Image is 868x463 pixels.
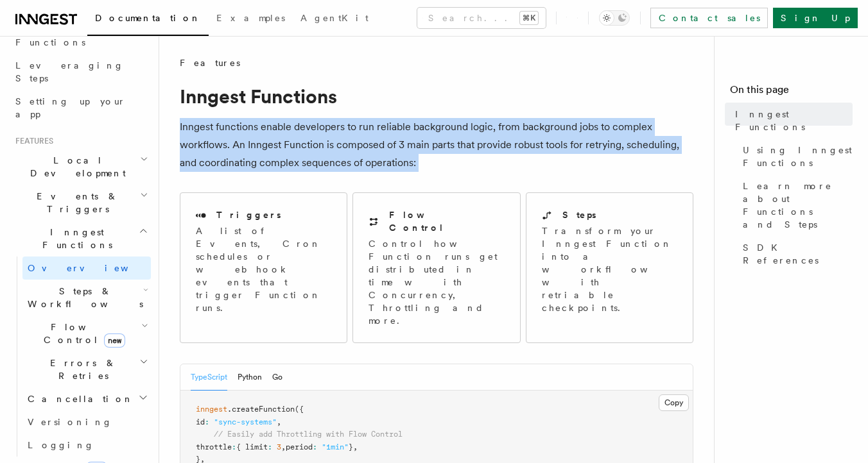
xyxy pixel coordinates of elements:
[730,103,853,139] a: Inngest Functions
[743,144,853,169] span: Using Inngest Functions
[15,60,124,83] span: Leveraging Steps
[22,285,143,310] span: Steps & Workflows
[650,8,768,28] a: Contact sales
[180,118,693,172] p: Inngest functions enable developers to run reliable background logic, from background jobs to com...
[22,392,134,405] span: Cancellation
[730,82,853,103] h4: On this page
[10,90,151,126] a: Setting up your app
[659,394,689,411] button: Copy
[10,18,151,54] a: Your first Functions
[22,257,151,280] a: Overview
[738,139,853,174] a: Using Inngest Functions
[735,108,853,133] span: Inngest Functions
[10,185,151,221] button: Events & Triggers
[738,174,853,236] a: Learn more about Functions and Steps
[22,357,139,382] span: Errors & Retries
[322,442,349,451] span: "1min"
[352,192,520,343] a: Flow ControlControl how Function runs get distributed in time with Concurrency, Throttling and more.
[95,13,201,23] span: Documentation
[28,417,112,427] span: Versioning
[196,224,331,314] p: A list of Events, Cron schedules or webhook events that trigger Function runs.
[191,364,227,391] button: TypeScript
[10,226,139,251] span: Inngest Functions
[15,96,126,119] span: Setting up your app
[281,442,286,451] span: ,
[599,10,630,26] button: Toggle dark mode
[369,237,504,327] p: Control how Function runs get distributed in time with Concurrency, Throttling and more.
[542,224,679,314] p: Transform your Inngest Function into a workflow with retriable checkpoints.
[10,257,151,457] div: Inngest Functions
[10,221,151,257] button: Inngest Functions
[22,387,151,410] button: Cancellation
[22,351,151,387] button: Errors & Retries
[214,430,403,439] span: // Easily add Throttling with Flow Control
[526,192,693,343] a: StepsTransform your Inngest Function into a workflow with retriable checkpoints.
[10,149,151,185] button: Local Development
[277,417,281,426] span: ,
[268,442,272,451] span: :
[232,442,236,451] span: :
[209,4,293,35] a: Examples
[216,208,281,221] h2: Triggers
[773,8,858,28] a: Sign Up
[22,434,151,457] a: Logging
[205,417,209,426] span: :
[349,442,353,451] span: }
[180,56,240,69] span: Features
[238,364,262,391] button: Python
[236,442,268,451] span: { limit
[22,410,151,434] a: Versioning
[10,154,140,180] span: Local Development
[180,192,347,343] a: TriggersA list of Events, Cron schedules or webhook events that trigger Function runs.
[196,417,205,426] span: id
[87,4,209,36] a: Documentation
[743,241,853,267] span: SDK References
[196,405,227,414] span: inngest
[738,236,853,272] a: SDK References
[293,4,376,35] a: AgentKit
[286,442,313,451] span: period
[389,208,504,234] h2: Flow Control
[313,442,317,451] span: :
[10,54,151,90] a: Leveraging Steps
[277,442,281,451] span: 3
[104,333,125,348] span: new
[417,8,546,28] button: Search...⌘K
[10,190,140,215] span: Events & Triggers
[562,208,596,221] h2: Steps
[295,405,304,414] span: ({
[28,440,94,450] span: Logging
[180,85,693,108] h1: Inngest Functions
[520,12,538,24] kbd: ⌘K
[214,417,277,426] span: "sync-systems"
[22,316,151,351] button: Flow Controlnew
[22,321,141,346] span: Flow Control
[353,442,358,451] span: ,
[28,263,160,273] span: Overview
[216,13,285,23] span: Examples
[272,364,282,391] button: Go
[300,13,369,23] span: AgentKit
[743,180,853,231] span: Learn more about Functions and Steps
[22,280,151,316] button: Steps & Workflows
[10,136,53,146] span: Features
[227,405,295,414] span: .createFunction
[196,442,232,451] span: throttle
